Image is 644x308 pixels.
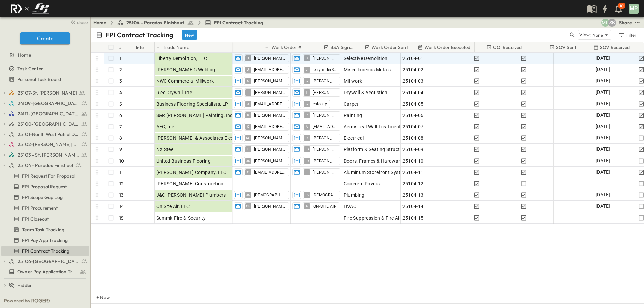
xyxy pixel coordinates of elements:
[22,194,63,201] span: FPI Scope Gap Log
[18,89,77,96] span: 23107-St. [PERSON_NAME]
[254,67,286,72] span: [EMAIL_ADDRESS][DOMAIN_NAME]
[493,44,522,51] p: COI Received
[254,192,286,198] span: [DEMOGRAPHIC_DATA][PERSON_NAME]
[313,204,337,209] span: 'ON-SITE AIR
[20,32,70,44] button: Create
[254,124,286,129] span: [EMAIL_ADDRESS][DOMAIN_NAME]
[1,214,88,224] a: FPI Closeout
[254,170,286,175] span: [EMAIL_ADDRESS][DOMAIN_NAME]
[596,77,610,85] span: [DATE]
[156,146,175,153] span: NX Steel
[254,158,286,164] span: [PERSON_NAME]
[618,31,637,39] div: Filter
[247,172,249,172] span: C
[313,135,337,141] span: [PERSON_NAME][EMAIL_ADDRESS][DOMAIN_NAME]
[306,115,308,115] span: R
[156,203,190,210] span: On Site Air, LLC
[402,112,424,119] span: 25104-06
[119,38,122,57] div: #
[402,192,424,198] span: 25104-13
[1,129,89,140] div: 25101-North West Patrol Divisiontest
[17,65,43,72] span: Task Center
[22,183,67,190] span: FPI Proposal Request
[1,139,89,150] div: 25102-Christ The Redeemer Anglican Churchtest
[156,101,228,107] span: Business Flooring Specialists, LP
[156,214,206,221] span: Summit Fire & Security
[17,76,61,83] span: Personal Task Board
[119,169,123,176] p: 11
[1,171,88,181] a: FPI Request For Proposal
[344,66,391,73] span: Miscellaneous Metals
[1,108,89,119] div: 24111-[GEOGRAPHIC_DATA]test
[344,146,410,153] span: Platform & Seating Structures
[18,131,79,138] span: 25101-North West Patrol Division
[254,78,286,84] span: [PERSON_NAME][EMAIL_ADDRESS][DOMAIN_NAME]
[1,149,89,160] div: 25103 - St. [PERSON_NAME] Phase 2test
[8,2,52,16] img: c8d7d1ed905e502e8f77bf7063faec64e13b34fdb1f2bdd94b0e311fc34f8000.png
[344,203,357,210] span: HVAC
[96,294,100,301] p: + New
[119,135,122,141] p: 8
[67,17,89,27] button: close
[1,266,89,277] div: Owner Pay Application Trackingtest
[17,268,77,275] span: Owner Pay Application Tracking
[313,113,337,118] span: [PERSON_NAME][EMAIL_ADDRESS][DOMAIN_NAME]
[9,99,88,108] a: 24109-St. Teresa of Calcutta Parish Hall
[615,30,639,40] button: Filter
[1,246,89,256] div: FPI Contract Trackingtest
[596,100,610,108] span: [DATE]
[9,150,88,160] a: 25103 - St. [PERSON_NAME] Phase 2
[119,66,122,73] p: 2
[22,226,64,233] span: Team Task Tracking
[1,193,88,202] a: FPI Scope Gap Log
[22,205,58,211] span: FPI Procurement
[119,214,124,221] p: 15
[163,44,189,51] p: Trade Name
[344,180,380,187] span: Concrete Pavers
[1,203,89,213] div: FPI Procurementtest
[402,78,424,84] span: 25104-03
[313,124,337,129] span: [EMAIL_ADDRESS][DOMAIN_NAME]
[271,44,301,51] p: Work Order #
[119,203,124,210] p: 14
[344,112,362,119] span: Painting
[18,121,79,127] span: 25100-Vanguard Prep School
[313,192,337,198] span: [DEMOGRAPHIC_DATA][PERSON_NAME]
[1,160,89,171] div: 25104 - Paradox Finishouttest
[344,169,410,176] span: Aluminum Storefront Systems
[22,215,49,222] span: FPI Closeout
[182,30,197,40] button: New
[344,89,389,96] span: Drywall & Acoustical
[247,115,249,115] span: R
[156,89,194,96] span: Rice Drywall, Inc.
[344,192,365,198] span: Plumbing
[9,119,88,129] a: 25100-Vanguard Prep School
[1,224,89,235] div: Team Task Trackingtest
[1,64,88,73] a: Task Center
[330,44,355,51] p: BSA Signed
[254,90,286,95] span: [PERSON_NAME][EMAIL_ADDRESS][DOMAIN_NAME]
[402,66,424,73] span: 25104-02
[596,88,610,96] span: [DATE]
[1,267,88,276] a: Owner Pay Application Tracking
[305,206,308,206] span: 'A
[600,44,630,51] p: SOV Received
[556,44,576,51] p: SOV Sent
[1,235,89,246] div: FPI Pay App Trackingtest
[1,203,88,213] a: FPI Procurement
[306,69,308,70] span: J
[22,237,68,244] span: FPI Pay App Tracking
[254,147,286,152] span: [PERSON_NAME]
[1,192,89,203] div: FPI Scope Gap Logtest
[1,236,88,245] a: FPI Pay App Tracking
[344,123,401,130] span: Acoustical Wall Treatment
[156,192,226,198] span: J&C [PERSON_NAME] Plumbers
[119,112,122,119] p: 6
[119,180,124,187] p: 12
[9,161,88,170] a: 25104 - Paradox Finishout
